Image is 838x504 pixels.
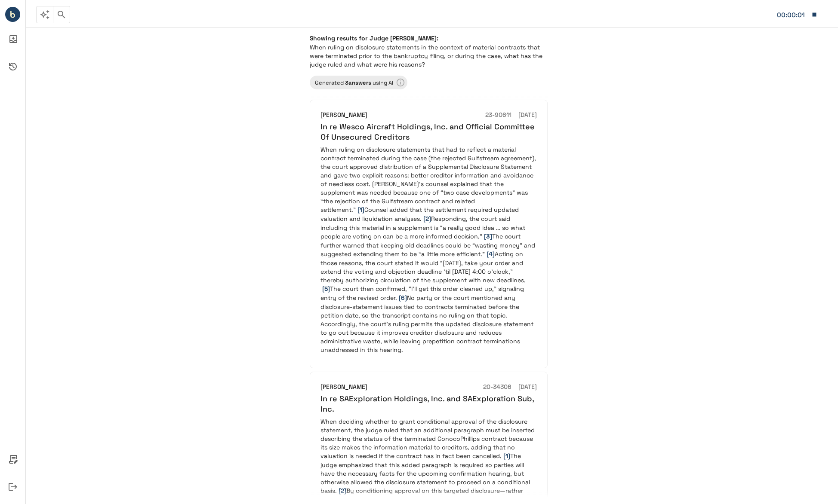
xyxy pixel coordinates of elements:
div: Learn more about your results [310,76,407,89]
h6: 23-90611 [485,110,511,120]
p: When ruling on disclosure statements that had to reflect a material contract terminated during th... [320,145,537,354]
span: [6] [399,294,407,302]
h6: In re Wesco Aircraft Holdings, Inc. and Official Committee Of Unsecured Creditors [320,122,537,142]
span: [2] [339,487,346,495]
b: 3 answer s [345,79,371,86]
h6: In re SAExploration Holdings, Inc. and SAExploration Sub, Inc. [320,394,537,414]
span: [1] [357,206,364,214]
h6: [DATE] [518,382,537,392]
span: [2] [423,215,431,223]
h6: 20-34306 [483,382,511,392]
h6: [PERSON_NAME] [320,110,367,120]
h6: [PERSON_NAME] [320,382,367,392]
h6: Showing results for Judge [PERSON_NAME]: [310,34,554,42]
span: [4] [487,250,495,258]
button: Matter: 080529 [773,6,822,24]
span: [1] [503,452,510,460]
span: [3] [484,232,492,240]
span: [5] [322,285,330,293]
span: Generated using AI [310,79,398,86]
h6: [DATE] [518,110,537,120]
div: Matter: 080529 [777,9,807,21]
p: When ruling on disclosure statements in the context of material contracts that were terminated pr... [310,43,554,69]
